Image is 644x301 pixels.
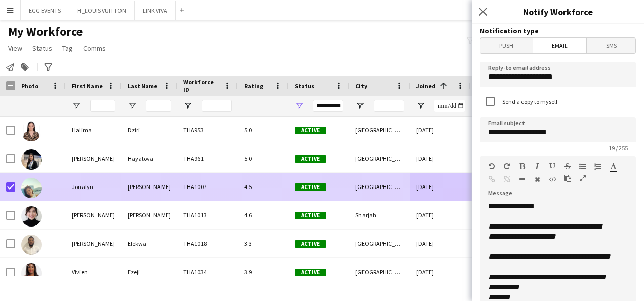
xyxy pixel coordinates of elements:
[488,162,495,170] button: Undo
[238,144,289,172] div: 5.0
[42,61,54,73] app-action-btn: Advanced filters
[349,144,410,172] div: [GEOGRAPHIC_DATA]
[480,26,636,35] h3: Notification type
[8,24,83,40] span: My Workforce
[146,100,171,112] input: Last Name Filter Input
[238,230,289,257] div: 3.3
[122,201,177,229] div: [PERSON_NAME]
[238,116,289,144] div: 5.0
[66,258,122,286] div: Vivien
[8,44,22,53] span: View
[349,258,410,286] div: [GEOGRAPHIC_DATA]
[66,144,122,172] div: [PERSON_NAME]
[600,144,636,152] span: 19 / 255
[72,101,81,110] button: Open Filter Menu
[471,144,532,172] div: 439 days
[4,42,26,55] a: View
[21,121,42,141] img: Halima Dziri
[177,230,238,257] div: THA1018
[28,42,56,55] a: Status
[177,258,238,286] div: THA1034
[533,38,587,53] span: Email
[135,1,176,20] button: LINK VIVA
[471,230,532,257] div: 233 days
[410,230,471,257] div: [DATE]
[66,116,122,144] div: Halima
[66,230,122,257] div: [PERSON_NAME]
[21,178,42,198] img: Jonalyn Thompson
[564,162,571,170] button: Strikethrough
[69,1,135,20] button: H_LOUIS VUITTON
[122,173,177,201] div: [PERSON_NAME]
[471,116,532,144] div: 900 days
[177,116,238,144] div: THA953
[410,116,471,144] div: [DATE]
[610,162,617,170] button: Text Color
[90,100,115,112] input: First Name Filter Input
[410,258,471,286] div: [DATE]
[410,144,471,172] div: [DATE]
[355,101,365,110] button: Open Filter Menu
[122,230,177,257] div: Elekwa
[349,116,410,144] div: [GEOGRAPHIC_DATA]
[72,82,103,90] span: First Name
[21,149,42,170] img: Ayna Hayatova
[587,38,635,53] span: SMS
[518,162,526,170] button: Bold
[62,44,73,53] span: Tag
[21,206,42,227] img: Aljean Santos
[238,258,289,286] div: 3.9
[4,61,16,73] app-action-btn: Notify workforce
[410,173,471,201] div: [DATE]
[549,162,556,170] button: Underline
[244,82,263,90] span: Rating
[355,82,367,90] span: City
[471,258,532,286] div: 30 days
[471,173,532,201] div: 272 days
[594,162,601,170] button: Ordered List
[238,173,289,201] div: 4.5
[295,82,314,90] span: Status
[518,175,526,183] button: Horizontal Line
[579,174,586,182] button: Fullscreen
[295,127,326,134] span: Active
[416,82,436,90] span: Joined
[128,101,137,110] button: Open Filter Menu
[579,162,586,170] button: Unordered List
[202,100,232,112] input: Workforce ID Filter Input
[410,201,471,229] div: [DATE]
[122,258,177,286] div: Ezeji
[295,212,326,219] span: Active
[21,1,69,20] button: EGG EVENTS
[534,175,541,183] button: Clear Formatting
[66,173,122,201] div: Jonalyn
[21,82,38,90] span: Photo
[19,61,31,73] app-action-btn: Add to tag
[471,201,532,229] div: 123 days
[295,155,326,163] span: Active
[21,235,42,255] img: Damian Elekwa
[349,173,410,201] div: [GEOGRAPHIC_DATA]
[295,183,326,191] span: Active
[500,98,557,105] label: Send a copy to myself
[79,42,110,55] a: Comms
[374,100,404,112] input: City Filter Input
[472,5,644,18] h3: Notify Workforce
[177,144,238,172] div: THA961
[21,263,42,283] img: Vivien Ezeji
[238,201,289,229] div: 4.6
[58,42,77,55] a: Tag
[349,230,410,257] div: [GEOGRAPHIC_DATA]
[183,78,220,93] span: Workforce ID
[564,174,571,182] button: Paste as plain text
[295,240,326,248] span: Active
[122,116,177,144] div: Dziri
[32,44,52,53] span: Status
[534,162,541,170] button: Italic
[295,269,326,276] span: Active
[177,173,238,201] div: THA1007
[480,38,533,53] span: Push
[295,101,304,110] button: Open Filter Menu
[177,201,238,229] div: THA1013
[83,44,106,53] span: Comms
